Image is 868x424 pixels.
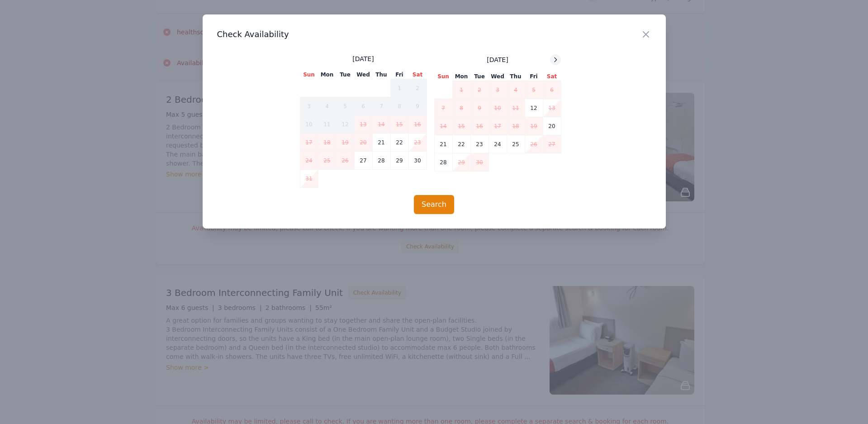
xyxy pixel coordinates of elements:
td: 14 [434,117,452,135]
td: 1 [452,81,470,99]
td: 11 [318,115,336,133]
td: 15 [452,117,470,135]
th: Sun [300,71,318,79]
td: 28 [434,153,452,172]
th: Wed [354,71,372,79]
td: 27 [543,135,561,153]
td: 7 [434,99,452,117]
td: 12 [336,115,354,133]
th: Tue [336,71,354,79]
td: 4 [507,81,525,99]
td: 2 [408,79,427,97]
span: [DATE] [352,54,374,63]
td: 16 [408,115,427,133]
h3: Check Availability [217,29,651,40]
td: 21 [434,135,452,153]
th: Tue [470,72,489,81]
td: 3 [489,81,507,99]
td: 24 [489,135,507,153]
td: 10 [300,115,318,133]
td: 17 [489,117,507,135]
td: 27 [354,152,372,170]
th: Mon [318,71,336,79]
td: 8 [452,99,470,117]
th: Fri [390,71,408,79]
th: Sun [434,72,452,81]
td: 14 [372,115,390,133]
td: 5 [336,97,354,115]
td: 9 [470,99,489,117]
td: 30 [408,152,427,170]
td: 13 [354,115,372,133]
td: 13 [543,99,561,117]
button: Search [414,195,454,214]
td: 28 [372,152,390,170]
td: 26 [336,152,354,170]
td: 25 [318,152,336,170]
td: 5 [525,81,543,99]
th: Thu [372,71,390,79]
th: Wed [489,72,507,81]
th: Thu [507,72,525,81]
td: 10 [489,99,507,117]
td: 22 [452,135,470,153]
td: 29 [452,153,470,172]
td: 15 [390,115,408,133]
td: 23 [408,133,427,152]
td: 31 [300,170,318,188]
td: 6 [354,97,372,115]
td: 23 [470,135,489,153]
td: 11 [507,99,525,117]
th: Sat [408,71,427,79]
th: Fri [525,72,543,81]
td: 12 [525,99,543,117]
td: 9 [408,97,427,115]
td: 20 [354,133,372,152]
td: 30 [470,153,489,172]
td: 20 [543,117,561,135]
td: 18 [507,117,525,135]
td: 7 [372,97,390,115]
td: 17 [300,133,318,152]
th: Sat [543,72,561,81]
td: 18 [318,133,336,152]
td: 19 [525,117,543,135]
td: 6 [543,81,561,99]
td: 3 [300,97,318,115]
td: 1 [390,79,408,97]
td: 26 [525,135,543,153]
td: 22 [390,133,408,152]
td: 4 [318,97,336,115]
td: 8 [390,97,408,115]
td: 21 [372,133,390,152]
td: 25 [507,135,525,153]
td: 19 [336,133,354,152]
td: 29 [390,152,408,170]
th: Mon [452,72,470,81]
td: 24 [300,152,318,170]
td: 2 [470,81,489,99]
span: [DATE] [487,55,508,64]
td: 16 [470,117,489,135]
